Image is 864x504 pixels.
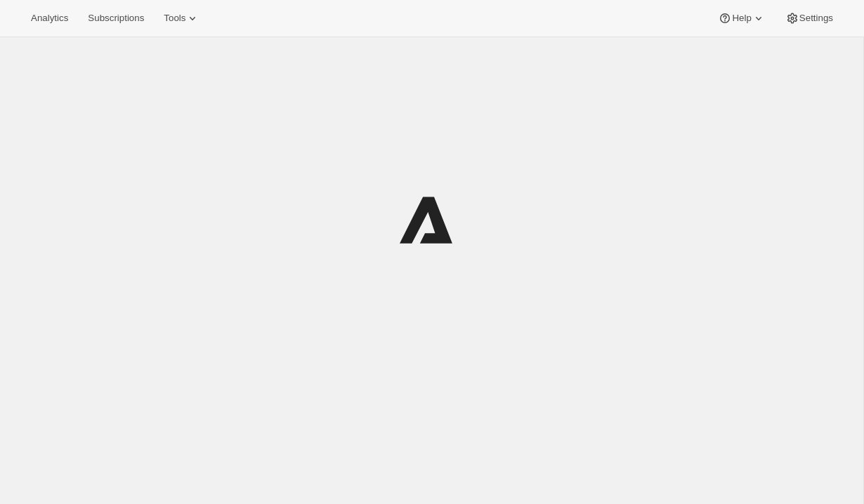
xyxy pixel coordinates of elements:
span: Analytics [31,13,68,24]
button: Help [709,8,773,28]
span: Settings [799,13,833,24]
span: Help [732,13,751,24]
button: Analytics [22,8,77,28]
button: Subscriptions [79,8,152,28]
span: Subscriptions [88,13,144,24]
button: Tools [155,8,208,28]
button: Settings [777,8,842,28]
span: Tools [164,13,185,24]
